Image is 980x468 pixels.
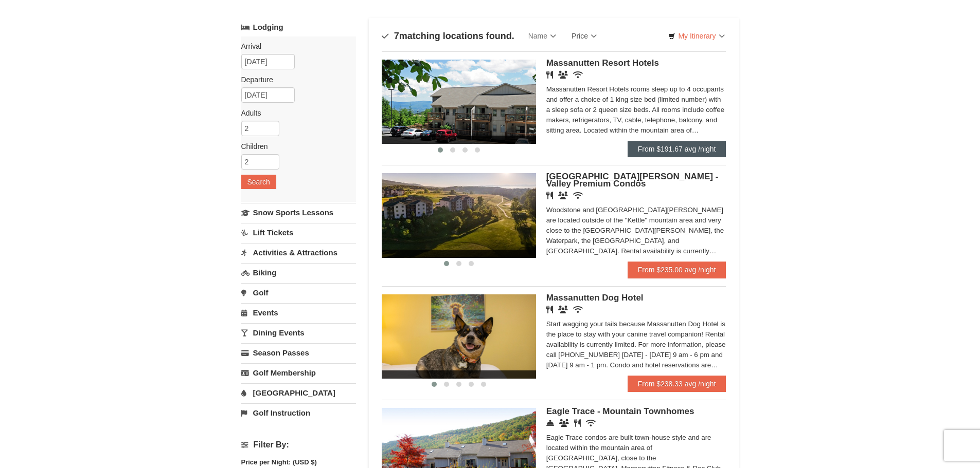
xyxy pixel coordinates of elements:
span: Eagle Trace - Mountain Townhomes [546,406,694,416]
a: From $191.67 avg /night [628,141,726,157]
a: Biking [241,263,356,282]
a: Dining Events [241,323,356,342]
a: Lift Tickets [241,223,356,242]
a: [GEOGRAPHIC_DATA] [241,383,356,402]
div: Woodstone and [GEOGRAPHIC_DATA][PERSON_NAME] are located outside of the "Kettle" mountain area an... [546,205,726,256]
i: Banquet Facilities [558,192,568,199]
a: Golf Instruction [241,403,356,422]
i: Concierge Desk [546,419,554,427]
a: My Itinerary [662,28,731,44]
a: From $238.33 avg /night [628,376,726,392]
i: Restaurant [546,306,553,313]
i: Restaurant [546,71,553,79]
a: Lodging [241,18,356,36]
label: Arrival [241,41,348,51]
a: From $235.00 avg /night [628,261,726,278]
i: Wireless Internet (free) [573,192,583,199]
h4: matching locations found. [382,31,514,41]
h4: Filter By: [241,440,356,450]
div: Start wagging your tails because Massanutten Dog Hotel is the place to stay with your canine trav... [546,319,726,370]
a: Price [564,26,604,46]
span: [GEOGRAPHIC_DATA][PERSON_NAME] - Valley Premium Condos [546,172,719,189]
a: Golf [241,283,356,302]
a: Golf Membership [241,363,356,382]
label: Departure [241,74,348,85]
i: Conference Facilities [559,419,569,427]
i: Restaurant [574,419,581,427]
span: 7 [394,31,399,41]
button: Search [241,175,276,189]
div: Massanutten Resort Hotels rooms sleep up to 4 occupants and offer a choice of 1 king size bed (li... [546,84,726,136]
span: Massanutten Resort Hotels [546,58,659,68]
i: Banquet Facilities [558,306,568,313]
a: Events [241,303,356,322]
label: Children [241,141,348,152]
i: Wireless Internet (free) [573,306,583,313]
i: Wireless Internet (free) [573,71,583,79]
a: Season Passes [241,343,356,362]
a: Snow Sports Lessons [241,203,356,222]
i: Banquet Facilities [558,71,568,79]
i: Restaurant [546,192,553,199]
i: Wireless Internet (free) [586,419,596,427]
a: Name [521,26,564,46]
a: Activities & Attractions [241,243,356,262]
label: Adults [241,108,348,118]
strong: Price per Night: (USD $) [241,458,317,466]
span: Massanutten Dog Hotel [546,293,644,303]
